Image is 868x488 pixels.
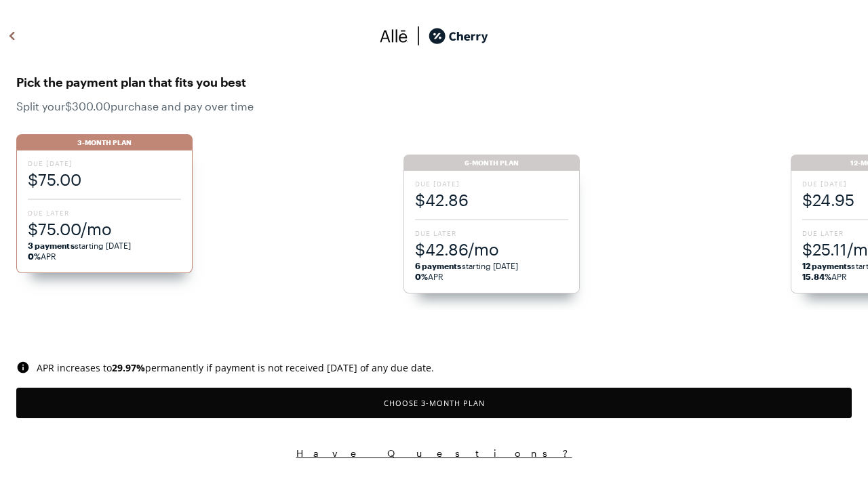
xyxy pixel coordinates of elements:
span: APR [28,251,56,261]
span: Due Later [28,208,181,218]
span: $42.86 [415,188,568,211]
strong: 6 payments [415,261,462,270]
b: 29.97 % [112,361,145,374]
span: Pick the payment plan that fits you best [16,71,852,93]
span: $75.00 [28,168,181,190]
img: svg%3e [16,361,30,374]
strong: 0% [28,251,41,261]
span: APR [802,272,848,281]
div: 3-Month Plan [16,134,193,150]
span: Split your $300.00 purchase and pay over time [16,100,852,113]
strong: 3 payments [28,241,75,250]
strong: 15.84% [802,272,831,281]
span: $75.00/mo [28,218,181,240]
span: Due Later [415,228,568,238]
img: svg%3e [4,26,20,46]
div: 6-Month Plan [403,155,580,171]
span: $42.86/mo [415,238,568,260]
span: starting [DATE] [415,261,519,270]
img: svg%3e [408,26,429,46]
button: Choose 3-Month Plan [16,388,852,418]
img: svg%3e [380,26,408,46]
span: APR increases to permanently if payment is not received [DATE] of any due date. [37,361,434,374]
span: starting [DATE] [28,241,132,250]
strong: 0% [415,272,428,281]
span: Due [DATE] [415,179,568,188]
span: Due [DATE] [28,159,181,168]
span: APR [415,272,443,281]
img: cherry_black_logo-DrOE_MJI.svg [429,26,488,46]
strong: 12 payments [802,261,852,270]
